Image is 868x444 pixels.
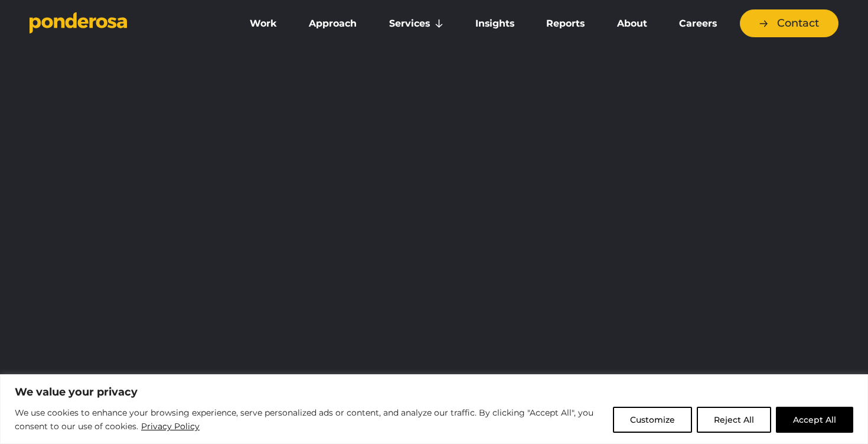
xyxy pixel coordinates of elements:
button: Customize [613,407,692,433]
a: About [603,11,660,36]
a: Services [376,11,457,36]
button: Reject All [697,407,771,433]
a: Go to homepage [30,12,218,35]
a: Work [236,11,291,36]
a: Contact [740,9,838,37]
button: Accept All [776,407,853,433]
a: Privacy Policy [141,419,200,433]
p: We use cookies to enhance your browsing experience, serve personalized ads or content, and analyz... [15,406,604,434]
a: Careers [665,11,730,36]
a: Reports [533,11,598,36]
a: Approach [295,11,370,36]
p: We value your privacy [15,385,853,399]
a: Insights [462,11,528,36]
